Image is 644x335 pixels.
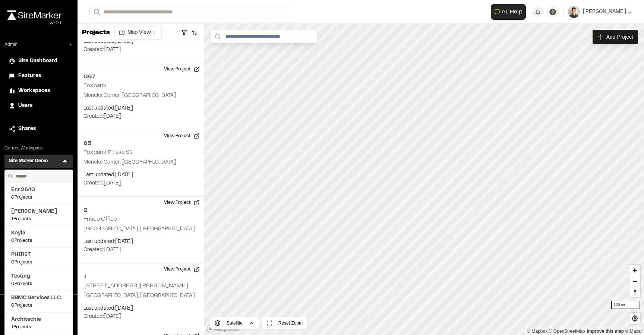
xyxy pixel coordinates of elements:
[83,225,198,233] p: [GEOGRAPHIC_DATA], [GEOGRAPHIC_DATA]
[9,125,69,133] a: Shares
[587,329,624,334] a: Map feedback
[83,150,132,155] h2: Foxbank PHase 21
[502,7,523,16] span: AI Help
[83,283,188,288] h2: [STREET_ADDRESS][PERSON_NAME]
[83,158,198,167] p: Moncks Corner, [GEOGRAPHIC_DATA]
[83,206,198,215] h2: 2
[11,294,66,309] a: BBMC Services LLC.0Projects
[204,24,644,335] canvas: Map
[18,57,57,65] span: Site Dashboard
[82,28,110,38] p: Projects
[11,272,66,287] a: Testing0Projects
[11,251,66,266] a: PHIRST0Projects
[11,208,66,216] span: [PERSON_NAME]
[9,57,69,65] a: Site Dashboard
[549,329,585,334] a: OpenStreetMap
[11,324,66,331] span: 1 Projects
[11,302,66,309] span: 0 Projects
[83,272,198,281] h2: 1
[611,301,640,309] div: 100 mi
[629,265,640,276] button: Zoom in
[83,171,198,179] p: Last updated: [DATE]
[9,102,69,110] a: Users
[4,145,73,152] p: Current Workspace
[210,317,259,329] button: Satellite
[11,316,66,331] a: Architechie1Projects
[83,72,198,81] h2: 067
[11,186,66,194] span: Enr.2640
[11,194,66,201] span: 0 Projects
[83,139,198,148] h2: 65
[11,186,66,201] a: Enr.26400Projects
[18,87,50,95] span: Workspaces
[629,287,640,297] button: Reset bearing to north
[83,113,198,121] p: Created: [DATE]
[11,237,66,244] span: 0 Projects
[83,92,198,100] p: Moncks Corner, [GEOGRAPHIC_DATA]
[206,324,239,333] a: Mapbox logo
[83,83,107,88] h2: Foxbank
[568,6,632,18] button: [PERSON_NAME]
[11,281,66,287] span: 0 Projects
[83,304,198,313] p: Last updated: [DATE]
[89,6,103,18] button: Search
[83,313,198,321] p: Created: [DATE]
[11,216,66,222] span: 1 Projects
[83,238,198,246] p: Last updated: [DATE]
[160,130,204,142] button: View Project
[160,197,204,209] button: View Project
[629,276,640,287] button: Zoom out
[160,63,204,75] button: View Project
[83,46,198,54] p: Created: [DATE]
[7,10,61,20] img: rebrand.png
[11,316,66,324] span: Architechie
[7,20,61,26] div: Oh geez...please don't...
[11,229,66,237] span: Kayla
[9,72,69,80] a: Features
[11,259,66,266] span: 0 Projects
[11,294,66,302] span: BBMC Services LLC.
[527,329,547,334] a: Mapbox
[9,158,48,165] h3: Site Marker Demo
[491,4,526,20] button: Open AI Assistant
[625,329,642,334] a: Maxar
[160,263,204,275] button: View Project
[18,102,32,110] span: Users
[11,229,66,244] a: Kayla0Projects
[11,208,66,222] a: [PERSON_NAME]1Projects
[83,179,198,187] p: Created: [DATE]
[629,276,640,287] span: Zoom out
[629,313,640,324] button: Find my location
[262,317,307,329] button: Reset Zoom
[83,217,117,222] h2: Frisco Office
[583,8,626,16] span: [PERSON_NAME]
[18,125,36,133] span: Shares
[568,6,580,18] img: User
[83,246,198,254] p: Created: [DATE]
[11,251,66,259] span: PHIRST
[606,33,633,41] span: Add Project
[18,72,41,80] span: Features
[4,41,18,48] p: Admin
[491,4,529,20] div: Open AI Assistant
[83,292,198,300] p: [GEOGRAPHIC_DATA], [GEOGRAPHIC_DATA]
[9,87,69,95] a: Workspaces
[11,272,66,281] span: Testing
[83,104,198,113] p: Last updated: [DATE]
